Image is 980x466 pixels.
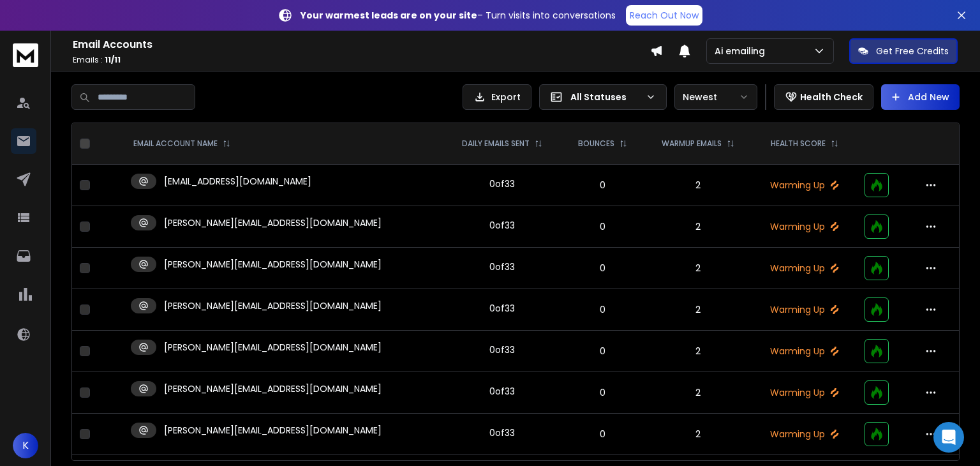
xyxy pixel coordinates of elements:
div: 0 of 33 [489,219,515,232]
div: EMAIL ACCOUNT NAME [133,139,230,149]
td: 2 [643,289,753,331]
p: All Statuses [570,91,641,103]
p: WARMUP EMAILS [662,139,722,149]
td: 2 [643,372,753,414]
p: Get Free Credits [876,45,949,57]
p: [PERSON_NAME][EMAIL_ADDRESS][DOMAIN_NAME] [164,258,382,271]
p: – Turn visits into conversations [301,9,616,22]
p: 0 [569,303,635,316]
a: Reach Out Now [626,5,702,26]
p: Emails : [73,55,650,65]
button: Export [463,84,531,110]
p: Warming Up [761,220,849,233]
p: Warming Up [761,179,849,192]
div: 0 of 33 [489,177,515,190]
div: 0 of 33 [489,343,515,356]
div: 0 of 33 [489,426,515,439]
td: 2 [643,206,753,248]
p: [PERSON_NAME][EMAIL_ADDRESS][DOMAIN_NAME] [164,382,382,395]
div: 0 of 33 [489,260,515,273]
p: [EMAIL_ADDRESS][DOMAIN_NAME] [164,175,311,188]
p: 0 [569,386,635,399]
td: 2 [643,331,753,372]
td: 2 [643,248,753,289]
p: 0 [569,428,635,440]
td: 2 [643,165,753,206]
p: Health Check [800,91,863,103]
td: 2 [643,414,753,455]
p: Ai emailing [715,45,770,57]
p: Warming Up [761,386,849,399]
p: [PERSON_NAME][EMAIL_ADDRESS][DOMAIN_NAME] [164,341,382,354]
button: Newest [674,84,757,110]
p: [PERSON_NAME][EMAIL_ADDRESS][DOMAIN_NAME] [164,299,382,312]
button: Get Free Credits [849,38,958,64]
p: 0 [569,179,635,192]
strong: Your warmest leads are on your site [301,9,477,22]
p: Reach Out Now [630,9,699,22]
p: [PERSON_NAME][EMAIL_ADDRESS][DOMAIN_NAME] [164,216,382,229]
div: Open Intercom Messenger [933,422,964,453]
span: 11 / 11 [105,54,121,65]
h1: Email Accounts [73,37,650,52]
button: Health Check [774,84,873,110]
p: Warming Up [761,345,849,357]
p: 0 [569,262,635,274]
button: Add New [881,84,960,110]
p: 0 [569,345,635,357]
p: [PERSON_NAME][EMAIL_ADDRESS][DOMAIN_NAME] [164,424,382,437]
p: BOUNCES [578,139,614,149]
p: DAILY EMAILS SENT [462,139,530,149]
img: logo [13,43,38,67]
div: 0 of 33 [489,385,515,398]
p: Warming Up [761,303,849,316]
p: Warming Up [761,262,849,274]
div: 0 of 33 [489,302,515,315]
p: Warming Up [761,428,849,440]
button: K [13,433,38,458]
p: HEALTH SCORE [771,139,826,149]
p: 0 [569,220,635,233]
